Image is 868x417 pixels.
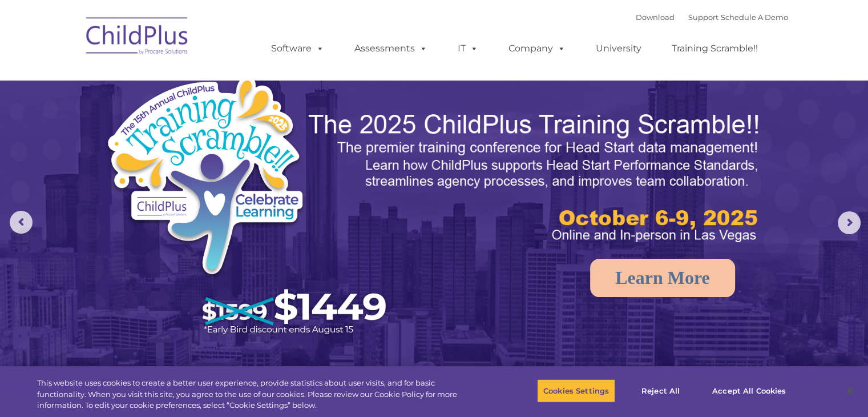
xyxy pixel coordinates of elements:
[636,13,675,22] a: Download
[688,13,718,22] a: Support
[590,259,735,297] a: Learn More
[660,37,769,60] a: Training Scramble!!
[80,9,195,66] img: ChildPlus by Procare Solutions
[159,122,207,131] span: Phone number
[625,379,696,403] button: Reject All
[159,75,193,84] span: Last name
[446,37,490,60] a: IT
[37,378,478,411] div: This website uses cookies to create a better user experience, provide statistics about user visit...
[837,378,862,403] button: Close
[636,13,788,22] font: |
[537,379,615,403] button: Cookies Settings
[497,37,577,60] a: Company
[584,37,653,60] a: University
[706,379,792,403] button: Accept All Cookies
[343,37,439,60] a: Assessments
[721,13,788,22] a: Schedule A Demo
[260,37,336,60] a: Software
